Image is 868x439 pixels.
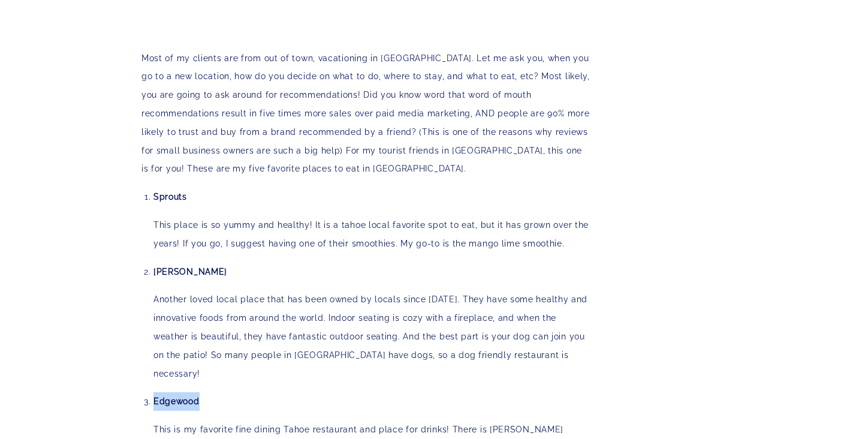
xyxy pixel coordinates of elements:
[153,290,591,383] p: Another loved local place that has been owned by locals since [DATE]. They have some healthy and ...
[153,267,227,276] strong: [PERSON_NAME]
[153,396,200,406] strong: Edgewood
[153,216,591,253] p: This place is so yummy and healthy! It is a tahoe local favorite spot to eat, but it has grown ov...
[141,49,591,179] p: Most of my clients are from out of town, vacationing in [GEOGRAPHIC_DATA]. Let me ask you, when y...
[153,192,187,202] strong: Sprouts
